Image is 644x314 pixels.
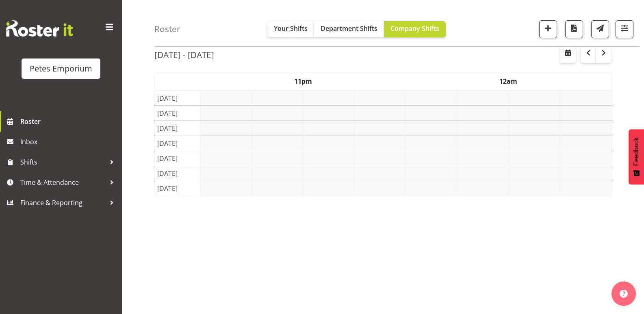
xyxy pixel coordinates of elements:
div: Petes Emporium [30,63,92,75]
h4: Roster [154,24,180,34]
span: Inbox [20,136,118,148]
th: 12am [406,72,611,91]
button: Add a new shift [539,20,557,38]
td: [DATE] [155,181,200,196]
span: Shifts [20,156,106,168]
button: Filter Shifts [616,20,633,38]
span: Roster [20,115,118,128]
button: Your Shifts [267,21,314,37]
th: 11pm [200,72,406,91]
button: Company Shifts [384,21,446,37]
span: Feedback [633,137,640,166]
span: Company Shifts [390,24,439,33]
td: [DATE] [155,151,200,166]
td: [DATE] [155,136,200,151]
span: Department Shifts [321,24,377,33]
button: Feedback - Show survey [629,129,644,184]
td: [DATE] [155,91,200,106]
span: Time & Attendance [20,176,106,188]
img: help-xxl-2.png [620,290,628,298]
img: Rosterit website logo [6,20,73,37]
td: [DATE] [155,166,200,181]
h2: [DATE] - [DATE] [154,50,214,60]
button: Select a specific date within the roster. [560,47,576,63]
button: Download a PDF of the roster according to the set date range. [565,20,583,38]
td: [DATE] [155,106,200,121]
span: Your Shifts [274,24,308,33]
td: [DATE] [155,121,200,136]
button: Department Shifts [314,21,384,37]
button: Send a list of all shifts for the selected filtered period to all rostered employees. [591,20,609,38]
span: Finance & Reporting [20,197,106,209]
